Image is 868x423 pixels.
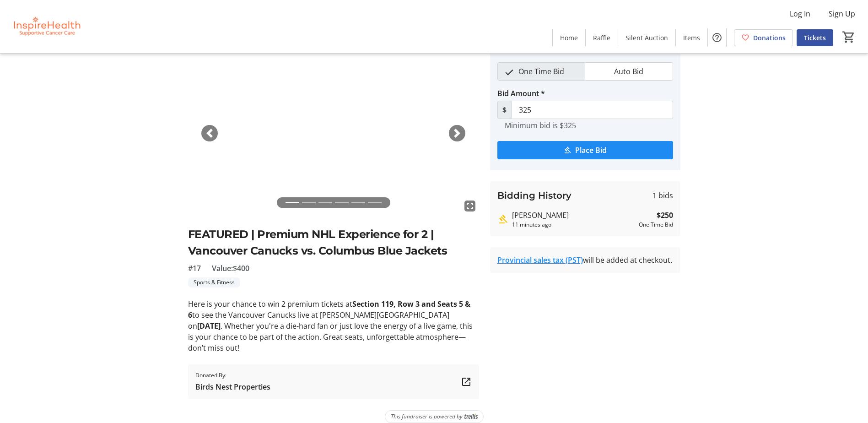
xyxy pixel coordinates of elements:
label: Bid Amount * [497,88,545,99]
span: Raffle [593,33,610,43]
strong: [DATE] [197,321,221,331]
div: 11 minutes ago [512,221,635,229]
span: Donations [753,33,786,43]
span: Home [560,33,578,43]
span: #17 [188,263,201,274]
span: This fundraiser is powered by [391,412,463,421]
mat-icon: Highest bid [497,214,508,225]
a: Raffle [586,29,618,46]
a: Home [553,29,585,46]
a: Tickets [797,29,833,46]
span: Silent Auction [625,33,668,43]
span: Log In [790,8,810,19]
button: Sign Up [821,6,863,21]
button: Help [708,28,726,47]
img: InspireHealth Supportive Cancer Care's Logo [5,4,87,49]
mat-icon: fullscreen [464,201,475,211]
a: Donated By:Birds Nest Properties [188,364,479,399]
h2: FEATURED | Premium NHL Experience for 2 | Vancouver Canucks vs. Columbus Blue Jackets [188,226,479,259]
div: [PERSON_NAME] [512,210,635,221]
span: Value: $400 [212,263,249,274]
span: Birds Nest Properties [195,381,270,392]
a: Provincial sales tax (PST) [497,255,583,265]
h3: Bidding History [497,189,571,202]
a: Donations [734,29,793,46]
a: Items [676,29,707,46]
strong: Section 119, Row 3 and Seats 5 & 6 [188,299,470,320]
tr-label-badge: Sports & Fitness [188,277,240,287]
a: Silent Auction [618,29,675,46]
button: Place Bid [497,141,673,159]
span: Donated By: [195,371,270,380]
button: Log In [782,6,818,21]
span: Place Bid [575,145,607,156]
span: One Time Bid [513,63,570,80]
span: Items [683,33,700,43]
div: will be added at checkout. [497,255,673,266]
img: Trellis Logo [464,413,478,420]
p: Here is your chance to win 2 premium tickets at to see the Vancouver Canucks live at [PERSON_NAME... [188,298,479,353]
tr-hint: Minimum bid is $325 [505,121,576,130]
span: Tickets [804,33,826,43]
span: 1 bids [652,190,673,201]
div: One Time Bid [639,221,673,229]
span: Auto Bid [609,63,649,80]
strong: $250 [657,210,673,221]
img: Image [188,51,479,215]
span: Sign Up [829,8,855,19]
button: Cart [841,29,857,45]
span: $ [497,101,512,119]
